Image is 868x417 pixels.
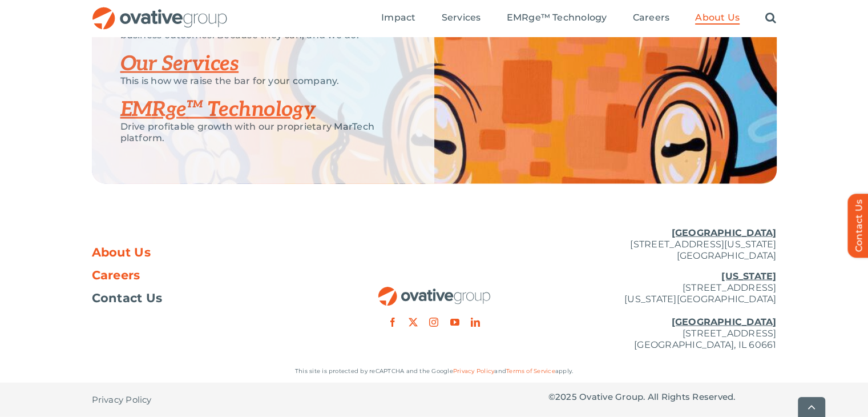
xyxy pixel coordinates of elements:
span: Services [442,12,481,23]
span: Careers [92,270,140,281]
span: 2025 [555,391,577,402]
a: youtube [450,318,459,327]
a: Contact Us [92,292,320,304]
a: Search [765,12,776,25]
a: Services [442,12,481,25]
a: EMRge™ Technology [120,97,316,122]
p: This is how we raise the bar for your company. [120,75,406,87]
span: EMRge™ Technology [506,12,607,23]
nav: Footer Menu [92,247,320,304]
p: [STREET_ADDRESS][US_STATE] [GEOGRAPHIC_DATA] [548,227,777,262]
span: Privacy Policy [92,394,152,406]
a: About Us [92,247,320,258]
span: About Us [695,12,740,23]
a: Terms of Service [506,367,555,375]
u: [US_STATE] [721,271,776,282]
u: [GEOGRAPHIC_DATA] [671,227,776,238]
a: Impact [381,12,415,25]
a: OG_Full_horizontal_RGB [377,286,491,296]
p: [STREET_ADDRESS] [US_STATE][GEOGRAPHIC_DATA] [STREET_ADDRESS] [GEOGRAPHIC_DATA], IL 60661 [548,271,777,351]
span: About Us [92,247,151,258]
a: facebook [388,318,397,327]
p: © Ovative Group. All Rights Reserved. [548,391,777,403]
a: Careers [92,270,320,281]
a: Privacy Policy [92,383,152,417]
nav: Footer - Privacy Policy [92,383,320,417]
a: instagram [429,318,438,327]
a: OG_Full_horizontal_RGB [91,6,228,17]
u: [GEOGRAPHIC_DATA] [671,316,776,327]
a: EMRge™ Technology [506,12,607,25]
a: Careers [633,12,670,25]
span: Careers [633,12,670,23]
a: linkedin [471,318,480,327]
p: Drive profitable growth with our proprietary MarTech platform. [120,121,406,144]
a: Our Services [120,51,239,77]
a: Privacy Policy [453,367,494,375]
a: About Us [695,12,740,25]
a: twitter [409,318,418,327]
span: Contact Us [92,292,163,304]
span: Impact [381,12,415,23]
p: This site is protected by reCAPTCHA and the Google and apply. [92,366,777,377]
